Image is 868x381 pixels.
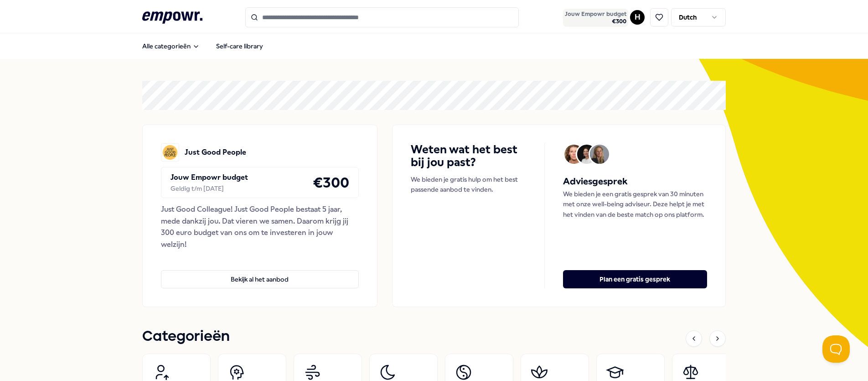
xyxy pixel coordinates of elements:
[565,10,626,18] span: Jouw Empowr budget
[142,325,230,348] h1: Categorieën
[135,37,270,55] nav: Main
[161,256,359,288] a: Bekijk al het aanbod
[161,143,179,162] img: Just Good People
[563,270,707,288] button: Plan een gratis gesprek
[411,174,526,195] p: We bieden je gratis hulp om het best passende aanbod te vinden.
[161,270,359,288] button: Bekijk al het aanbod
[564,145,584,164] img: Avatar
[313,171,349,194] h4: € 300
[135,37,207,55] button: Alle categorieën
[577,145,596,164] img: Avatar
[561,8,630,27] a: Jouw Empowr budget€300
[411,143,526,169] h4: Weten wat het best bij jou past?
[630,10,645,25] button: H
[563,174,707,189] h5: Adviesgesprek
[185,146,246,158] p: Just Good People
[565,18,626,25] span: € 300
[170,172,248,183] p: Jouw Empowr budget
[563,9,628,27] button: Jouw Empowr budget€300
[590,145,609,164] img: Avatar
[822,335,850,363] iframe: Help Scout Beacon - Open
[209,37,270,55] a: Self-care library
[563,189,707,219] p: We bieden je een gratis gesprek van 30 minuten met onze well-being adviseur. Deze helpt je met he...
[245,7,519,27] input: Search for products, categories or subcategories
[161,204,359,250] div: Just Good Colleague! Just Good People bestaat 5 jaar, mede dankzij jou. Dat vieren we samen. Daar...
[170,183,248,193] div: Geldig t/m [DATE]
